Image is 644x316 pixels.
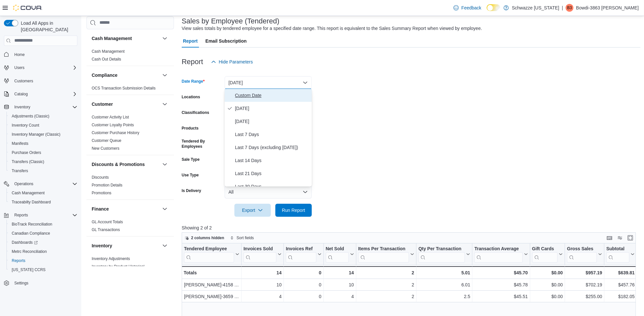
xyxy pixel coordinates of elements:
nav: Complex example [4,47,77,305]
button: Invoices Sold [243,246,282,262]
button: Enter fullscreen [626,234,634,242]
button: Cash Management [92,35,160,42]
div: Tendered Employee [184,246,234,252]
label: Tendered By Employees [182,139,222,149]
div: 4 [243,293,282,300]
div: Invoices Sold [243,246,276,262]
div: 0 [286,281,321,289]
div: $0.00 [532,269,563,277]
label: Use Type [182,172,199,178]
span: Customer Queue [92,138,121,143]
button: Gross Sales [567,246,602,262]
span: Last 7 Days (excluding [DATE]) [235,144,309,151]
button: Reports [7,256,80,265]
span: Cash Management [9,189,77,197]
span: Last 7 Days [235,131,309,138]
a: Purchase Orders [9,149,44,157]
button: Cash Management [7,188,80,198]
div: Gross Sales [567,246,597,262]
a: New Customers [92,146,119,151]
button: Reports [12,211,31,219]
span: Customer Loyalty Points [92,122,134,128]
a: GL Transactions [92,227,120,232]
span: Last 30 Days [235,183,309,190]
span: Reports [12,258,25,263]
span: Catalog [12,90,77,98]
div: Transaction Average [474,246,522,262]
span: Hide Parameters [219,59,253,65]
h3: Customer [92,101,113,107]
span: Load All Apps in [GEOGRAPHIC_DATA] [18,20,77,33]
button: Compliance [161,71,169,79]
button: Cash Management [161,34,169,42]
div: $702.19 [567,281,602,289]
span: Customers [12,77,77,85]
div: 0 [286,293,321,300]
button: Compliance [92,72,160,78]
div: 4 [325,293,354,300]
span: GL Account Totals [92,219,123,225]
span: Inventory Count [9,121,77,129]
button: Finance [161,205,169,213]
span: Reports [14,213,28,218]
a: Customer Loyalty Points [92,123,134,127]
span: Report [183,34,198,48]
label: Date Range [182,79,205,84]
button: Adjustments (Classic) [7,112,80,121]
div: 2 [358,269,414,277]
span: Email Subscription [205,34,247,48]
span: Inventory Adjustments [92,256,130,261]
div: Invoices Ref [286,246,316,252]
span: Home [14,52,25,57]
span: Last 21 Days [235,170,309,177]
button: Finance [92,206,160,212]
span: Customer Purchase History [92,130,139,135]
span: Traceabilty Dashboard [9,198,77,206]
span: Last 14 Days [235,157,309,164]
span: Settings [14,281,28,286]
a: Reports [9,257,28,265]
button: 2 columns hidden [182,234,227,242]
h3: Finance [92,206,109,212]
a: Promotion Details [92,183,123,187]
div: [PERSON_NAME]-3659 [PERSON_NAME] [184,293,239,300]
span: Users [12,64,77,72]
button: Catalog [12,90,30,98]
button: Sort fields [228,234,256,242]
div: Items Per Transaction [358,246,409,252]
a: Inventory Adjustments [92,256,130,261]
a: Transfers (Classic) [9,158,47,166]
div: 10 [325,281,354,289]
div: Finance [86,218,174,236]
span: 2 columns hidden [191,235,224,240]
button: BioTrack Reconciliation [7,220,80,229]
button: Inventory [92,242,160,249]
span: Inventory Manager (Classic) [9,131,77,138]
div: Tendered Employee [184,246,234,262]
a: Feedback [451,1,484,14]
div: 2 [358,293,414,300]
span: GL Transactions [92,227,120,232]
span: Discounts [92,175,109,180]
a: Discounts [92,175,109,180]
span: OCS Transaction Submission Details [92,86,156,91]
span: Purchase Orders [12,150,41,155]
button: [DATE] [225,76,312,89]
span: Feedback [461,5,481,11]
span: Home [12,50,77,59]
span: Dashboards [12,240,38,245]
span: Promotion Details [92,183,123,188]
button: Transfers (Classic) [7,157,80,166]
label: Classifications [182,110,209,115]
span: BioTrack Reconciliation [12,222,52,227]
h3: Sales by Employee (Tendered) [182,17,280,25]
span: Users [14,65,24,70]
button: Discounts & Promotions [161,160,169,168]
span: Metrc Reconciliation [12,249,47,254]
div: $639.81 [606,269,635,277]
span: Cash Management [92,49,125,54]
button: Gift Cards [532,246,563,262]
button: Inventory Manager (Classic) [7,130,80,139]
div: $255.00 [567,293,602,300]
